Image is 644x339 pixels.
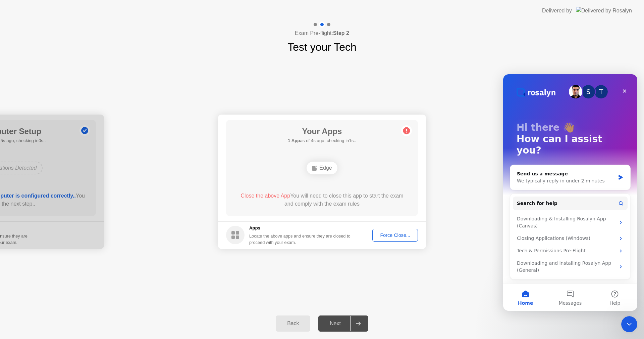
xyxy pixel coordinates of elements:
div: Next [320,321,350,327]
b: Step 2 [333,30,349,36]
div: Delivered by [542,7,572,15]
h1: Your Apps [288,125,356,137]
h1: Test your Tech [287,39,357,55]
div: You will need to close this app to start the exam and comply with the exam rules [236,192,409,208]
b: 1 App [288,138,300,143]
button: Force Close... [372,229,418,242]
iframe: Intercom live chat [503,74,637,311]
h5: as of 4s ago, checking in1s.. [288,137,356,144]
iframe: Intercom live chat [621,316,637,332]
button: Next [318,315,368,332]
button: Back [276,315,310,332]
div: Force Close... [375,232,416,238]
div: Back [278,321,308,327]
div: Edge [307,162,337,174]
h4: Exam Pre-flight: [295,29,349,37]
span: Close the above App [240,193,290,199]
h5: Apps [249,225,351,231]
img: Delivered by Rosalyn [576,7,632,14]
div: Locate the above apps and ensure they are closed to proceed with your exam. [249,233,351,246]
